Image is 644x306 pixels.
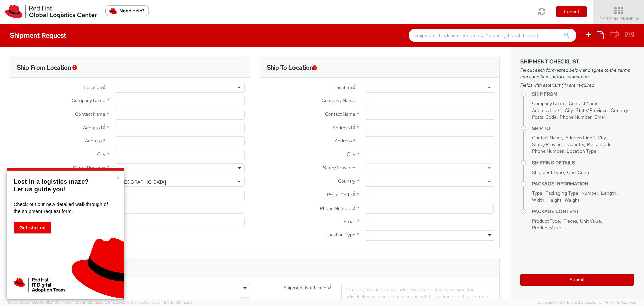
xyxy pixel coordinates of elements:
span: Fields with asterisks (*) are required [520,82,634,88]
span: State/Province [73,165,105,171]
span: Server: 2025.19.0-1259b540fc1 [8,300,104,305]
span: Shipment Type [532,169,564,175]
span: Contact Name [532,135,562,141]
span: Type [532,190,542,196]
strong: Let us guide you! [14,186,66,193]
span: Contact Name [569,100,599,106]
h4: Shipment Request [10,32,66,39]
h4: Shipping Details [532,160,634,165]
span: master, [DATE] 09:46:25 [150,300,192,305]
button: Get started [14,222,51,234]
span: City [565,107,573,113]
span: Contact Name [325,111,355,117]
span: Address 1 [333,125,352,131]
h4: Ship From [532,92,634,97]
span: Phone Number [532,148,563,154]
span: Location [333,84,352,90]
span: Weight [565,197,579,203]
img: rh-logistics-00dfa346123c4ec078e1.svg [5,5,97,18]
button: Need help? [105,5,149,16]
h3: Ship To Location [267,64,313,71]
h3: Ship From Location [17,64,71,71]
span: State/Province [532,141,564,147]
button: Close [116,175,120,181]
span: Phone Number [320,205,352,211]
h4: Package Information [532,181,634,186]
span: Address 2 [335,138,355,144]
span: Email [594,114,606,120]
span: City [598,135,606,141]
span: Location Type [567,148,596,154]
span: [PERSON_NAME] [598,16,640,22]
h4: Package Content [532,209,634,214]
span: Product Value [532,225,561,231]
span: Contact Name [75,111,105,117]
span: State/Province [323,165,355,171]
button: Logout [556,6,587,17]
p: Check out our new detailed walkthrough of the shipment request form. [14,201,115,215]
span: Client: 2025.18.0-71d3358 [105,300,192,305]
span: Country [611,107,628,113]
span: Height [547,197,561,203]
span: Packaging Type [545,190,578,196]
h3: Shipment Checklist [520,59,634,65]
span: Unit Value [580,218,601,224]
span: Number [581,190,598,196]
span: State/Province [576,107,608,113]
span: ▼ [636,16,640,22]
div: [GEOGRAPHIC_DATA] [119,179,166,185]
span: Email [344,218,355,224]
span: Country [338,178,355,184]
span: Phone Number [560,114,591,120]
span: Location [84,84,102,90]
button: Submit [520,274,634,286]
span: Address 1 [83,125,102,131]
span: Length [601,190,616,196]
span: Company Name [532,100,566,106]
span: Product Type [532,218,560,224]
span: Fill out each form listed below and agree to the terms and conditions before submitting [520,67,634,80]
strong: Lost in a logistics maze? [14,178,89,185]
span: Shipment Notification [283,284,329,291]
span: master, [DATE] 08:26:33 [61,300,104,305]
span: City [347,151,355,157]
span: Company Name [322,97,355,103]
span: Address Line 1 [532,107,561,113]
span: Postal Code [587,141,612,147]
span: Company Name [72,97,105,103]
h4: Ship To [532,126,634,131]
span: Country [567,141,584,147]
span: Width [532,197,544,203]
span: City [97,151,105,157]
span: Location Type [325,232,355,238]
span: Cost Center [567,169,592,175]
span: Postal Code [532,114,557,120]
span: Postal Code [327,192,352,198]
span: Pieces [563,218,577,224]
span: Copyright © [DATE]-[DATE] Agistix Inc., All Rights Reserved [538,300,636,305]
span: Address 2 [85,138,105,144]
span: Address Line 1 [565,135,595,141]
input: Shipment, Tracking or Reference Number (at least 4 chars) [409,29,576,42]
